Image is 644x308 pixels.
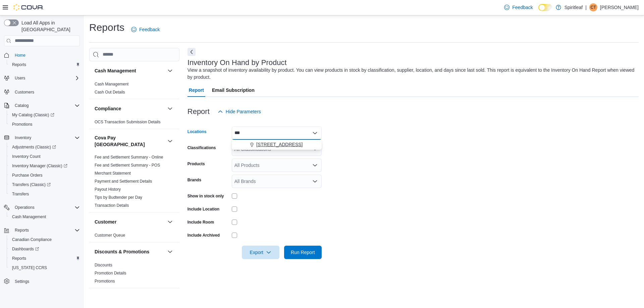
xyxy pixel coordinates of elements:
span: [STREET_ADDRESS] [256,141,303,148]
span: Inventory Manager (Classic) [9,162,80,170]
span: My Catalog (Classic) [12,112,54,118]
h3: Customer [95,219,116,225]
span: Home [12,51,80,59]
div: Cova Pay [GEOGRAPHIC_DATA] [89,153,179,212]
a: Dashboards [7,244,83,254]
button: [STREET_ADDRESS] [232,140,322,149]
button: Users [1,73,83,83]
button: Users [12,74,28,82]
span: Promotions [95,279,115,284]
label: Brands [187,177,201,183]
a: Inventory Manager (Classic) [9,162,70,170]
h3: Inventory On Hand by Product [187,59,287,67]
a: Transfers (Classic) [9,181,53,189]
span: Reports [9,61,80,69]
span: Washington CCRS [9,264,80,272]
span: Report [189,83,204,97]
button: Discounts & Promotions [95,248,165,255]
span: Inventory Count [12,154,41,159]
span: Adjustments (Classic) [9,143,80,151]
button: Close list of options [312,130,318,136]
p: | [585,3,587,11]
button: Cova Pay [GEOGRAPHIC_DATA] [95,134,165,148]
span: Cash Out Details [95,89,125,95]
button: Cova Pay [GEOGRAPHIC_DATA] [166,137,174,145]
input: Dark Mode [538,4,552,11]
h3: Cash Management [95,67,136,74]
button: Cash Management [7,212,83,222]
span: Transfers [9,190,80,198]
a: Feedback [501,1,535,14]
button: Hide Parameters [215,105,264,118]
button: Cash Management [95,67,165,74]
h3: Report [187,108,210,116]
label: Include Room [187,220,214,225]
span: Transfers (Classic) [12,182,51,187]
span: Operations [15,205,35,210]
button: Reports [12,226,32,234]
a: Payment and Settlement Details [95,179,152,184]
a: Fee and Settlement Summary - POS [95,163,160,168]
label: Products [187,161,205,167]
button: Run Report [284,246,322,259]
button: Export [242,246,279,259]
span: Export [246,246,275,259]
button: Customer [166,218,174,226]
button: Transfers [7,189,83,199]
h3: Compliance [95,105,121,112]
span: Reports [12,62,26,67]
a: Promotions [9,120,35,128]
span: Merchant Statement [95,171,131,176]
button: Catalog [12,102,31,110]
a: Merchant Statement [95,171,131,176]
button: Operations [12,203,37,211]
span: Operations [12,203,80,211]
a: Customer Queue [95,233,125,238]
a: Customers [12,88,37,96]
a: Reports [9,254,29,262]
a: Reports [9,61,29,69]
span: Settings [15,279,29,284]
span: Load All Apps in [GEOGRAPHIC_DATA] [19,19,80,33]
span: Dashboards [9,245,80,253]
span: Dashboards [12,246,39,252]
button: Compliance [166,105,174,113]
span: Transfers [12,191,29,197]
div: Chloe T [589,3,597,11]
button: Inventory [1,133,83,142]
a: Promotion Details [95,271,126,275]
a: OCS Transaction Submission Details [95,120,161,124]
span: Catalog [15,103,29,108]
span: Users [15,75,25,81]
span: Reports [9,254,80,262]
a: Canadian Compliance [9,236,54,244]
span: Email Subscription [212,83,255,97]
span: Payment and Settlement Details [95,179,152,184]
button: Inventory Count [7,152,83,161]
a: Adjustments (Classic) [9,143,59,151]
a: Cash Management [9,213,49,221]
label: Include Archived [187,233,220,238]
a: Adjustments (Classic) [7,142,83,152]
span: Reports [12,226,80,234]
span: Fee and Settlement Summary - POS [95,163,160,168]
a: Dashboards [9,245,42,253]
span: Reports [15,228,29,233]
p: Spiritleaf [565,3,583,11]
div: Choose from the following options [232,140,322,149]
a: Home [12,51,28,59]
span: Catalog [12,102,80,110]
h1: Reports [89,21,124,34]
label: Show in stock only [187,193,224,199]
a: Purchase Orders [9,171,45,179]
button: Catalog [1,101,83,110]
button: Promotions [7,120,83,129]
span: Promotions [9,120,80,128]
span: Customer Queue [95,233,125,238]
span: Users [12,74,80,82]
div: Compliance [89,118,179,129]
span: Discounts [95,262,112,268]
span: Payout History [95,187,121,192]
a: Feedback [128,23,162,36]
a: [US_STATE] CCRS [9,264,50,272]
